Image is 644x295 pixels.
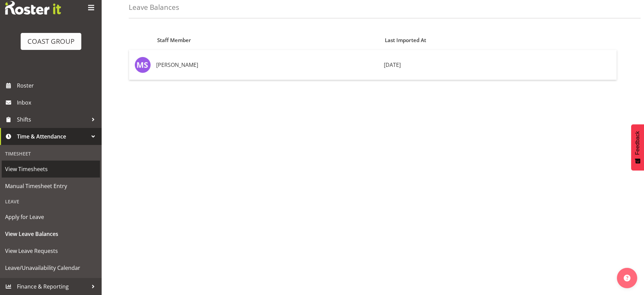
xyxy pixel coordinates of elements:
span: Time & Attendance [17,131,88,142]
span: View Timesheets [5,164,97,174]
img: help-xxl-2.png [624,275,630,281]
div: Leave [2,195,100,208]
button: Feedback - Show survey [631,124,644,170]
span: View Leave Requests [5,246,97,256]
span: Last Imported At [385,36,426,44]
span: View Leave Balances [5,229,97,239]
span: Staff Member [157,36,191,44]
td: [PERSON_NAME] [153,50,381,80]
span: Inbox [17,97,98,108]
div: Timesheet [2,147,100,161]
img: maria-scarabino1133.jpg [134,57,151,73]
span: Shifts [17,114,88,125]
a: Leave/Unavailability Calendar [2,259,100,276]
span: Feedback [635,131,641,155]
span: Finance & Reporting [17,281,88,292]
a: Apply for Leave [2,208,100,225]
a: View Leave Balances [2,225,100,242]
span: Apply for Leave [5,212,97,222]
img: Rosterit website logo [5,1,61,15]
span: Manual Timesheet Entry [5,181,97,191]
a: Manual Timesheet Entry [2,178,100,195]
div: COAST GROUP [27,36,75,47]
a: View Leave Requests [2,242,100,259]
span: Roster [17,80,98,91]
span: Leave/Unavailability Calendar [5,263,97,273]
h4: Leave Balances [129,3,179,11]
span: [DATE] [384,61,401,69]
a: View Timesheets [2,161,100,178]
